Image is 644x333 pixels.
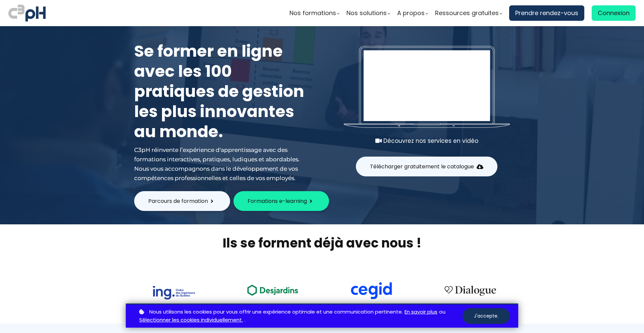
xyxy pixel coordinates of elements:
[440,281,500,299] img: 4cbfeea6ce3138713587aabb8dcf64fe.png
[139,316,243,324] a: Sélectionner les cookies individuellement.
[350,282,393,299] img: cdf238afa6e766054af0b3fe9d0794df.png
[233,191,329,211] button: Formations e-learning
[346,8,387,18] span: Nos solutions
[126,234,518,252] h2: Ils se forment déjà avec nous !
[515,8,578,18] span: Prendre rendez-vous
[138,308,463,325] p: ou .
[509,5,584,21] a: Prendre rendez-vous
[8,3,46,23] img: logo C3PH
[134,145,309,183] div: C3pH réinvente l’expérience d'apprentissage avec des formations interactives, pratiques, ludiques...
[592,5,636,21] a: Connexion
[463,308,510,324] button: J'accepte.
[148,197,208,205] span: Parcours de formation
[149,308,403,316] span: Nous utilisons les cookies pour vous offrir une expérience optimale et une communication pertinente.
[248,197,307,205] span: Formations e-learning
[344,136,510,146] div: Découvrez nos services en vidéo
[405,308,437,316] a: En savoir plus
[370,162,474,171] span: Télécharger gratuitement le catalogue
[598,8,630,18] span: Connexion
[356,157,497,176] button: Télécharger gratuitement le catalogue
[289,8,336,18] span: Nos formations
[134,191,230,211] button: Parcours de formation
[134,41,309,142] h1: Se former en ligne avec les 100 pratiques de gestion les plus innovantes au monde.
[397,8,425,18] span: A propos
[435,8,499,18] span: Ressources gratuites
[243,281,303,299] img: ea49a208ccc4d6e7deb170dc1c457f3b.png
[152,286,195,299] img: 73f878ca33ad2a469052bbe3fa4fd140.png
